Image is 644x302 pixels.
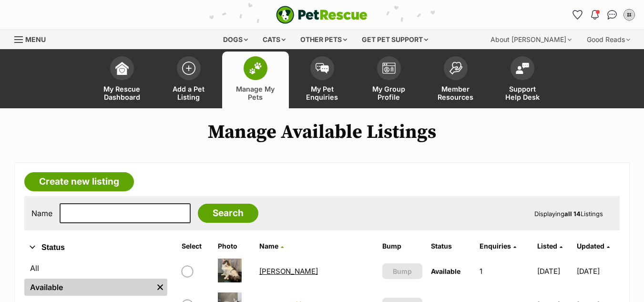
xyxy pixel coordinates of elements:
span: translation missing: en.admin.listings.index.attributes.enquiries [480,242,511,250]
span: Updated [577,242,604,250]
span: Name [259,242,278,250]
a: PetRescue [276,6,368,24]
img: pet-enquiries-icon-7e3ad2cf08bfb03b45e93fb7055b45f3efa6380592205ae92323e6603595dc1f.svg [316,63,329,73]
th: Status [427,239,475,254]
a: Available [24,279,153,296]
span: Support Help Desk [501,85,544,101]
a: Favourites [570,7,585,22]
img: help-desk-icon-fdf02630f3aa405de69fd3d07c3f3aa587a6932b1a1747fa1d2bba05be0121f9.svg [516,62,529,74]
img: manage-my-pets-icon-02211641906a0b7f246fdf0571729dbe1e7629f14944591b6c1af311fb30b64b.svg [249,62,262,74]
td: [DATE] [533,255,575,288]
img: group-profile-icon-3fa3cf56718a62981997c0bc7e787c4b2cf8bcc04b72c1350f741eb67cf2f40e.svg [382,62,396,74]
span: My Group Profile [368,85,410,101]
span: My Rescue Dashboard [101,85,143,101]
a: Updated [577,242,610,250]
strong: all 14 [564,210,581,218]
a: Member Resources [422,52,489,108]
ul: Account quick links [570,7,637,22]
img: add-pet-listing-icon-0afa8454b4691262ce3f59096e99ab1cd57d4a30225e0717b998d2c9b9846f56.svg [182,62,195,75]
div: Good Reads [580,30,637,49]
div: Other pets [294,30,354,49]
span: Add a Pet Listing [167,85,210,101]
th: Bump [378,239,426,254]
a: [PERSON_NAME] [259,267,318,276]
a: Create new listing [24,172,134,191]
img: member-resources-icon-8e73f808a243e03378d46382f2149f9095a855e16c252ad45f914b54edf8863c.svg [449,62,462,74]
td: [DATE] [577,255,619,288]
span: My Pet Enquiries [301,85,344,101]
span: Manage My Pets [234,85,277,101]
span: Bump [393,266,412,276]
th: Photo [214,239,255,254]
td: 1 [476,255,532,288]
span: Member Resources [434,85,477,101]
a: My Rescue Dashboard [89,52,155,108]
span: Listed [537,242,557,250]
img: logo-e224e6f780fb5917bec1dbf3a21bbac754714ae5b6737aabdf751b685950b380.svg [276,6,368,24]
a: Add a Pet Listing [155,52,222,108]
button: My account [622,7,637,22]
a: Remove filter [153,279,167,296]
label: Name [31,209,52,218]
a: Listed [537,242,562,250]
a: My Group Profile [356,52,422,108]
a: Name [259,242,284,250]
span: Displaying Listings [534,210,603,218]
a: My Pet Enquiries [289,52,356,108]
th: Select [178,239,213,254]
a: Enquiries [480,242,516,250]
img: dashboard-icon-eb2f2d2d3e046f16d808141f083e7271f6b2e854fb5c12c21221c1fb7104beca.svg [115,62,129,75]
div: Dogs [216,30,255,49]
a: Manage My Pets [222,52,289,108]
a: Conversations [604,7,620,22]
img: notifications-46538b983faf8c2785f20acdc204bb7945ddae34d4c08c2a6579f10ce5e182be.svg [591,10,599,20]
input: Search [198,204,258,223]
img: chat-41dd97257d64d25036548639549fe6c8038ab92f7586957e7f3b1b290dea8141.svg [607,10,617,20]
div: Get pet support [355,30,435,49]
div: Cats [256,30,292,49]
a: All [24,260,167,277]
img: Out of the Woods Rescue profile pic [624,10,634,20]
button: Status [24,241,167,254]
button: Bump [382,263,422,279]
a: Support Help Desk [489,52,556,108]
span: Available [431,267,460,275]
button: Notifications [587,7,603,22]
div: About [PERSON_NAME] [484,30,578,49]
span: Menu [25,35,46,43]
a: Menu [14,30,52,47]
